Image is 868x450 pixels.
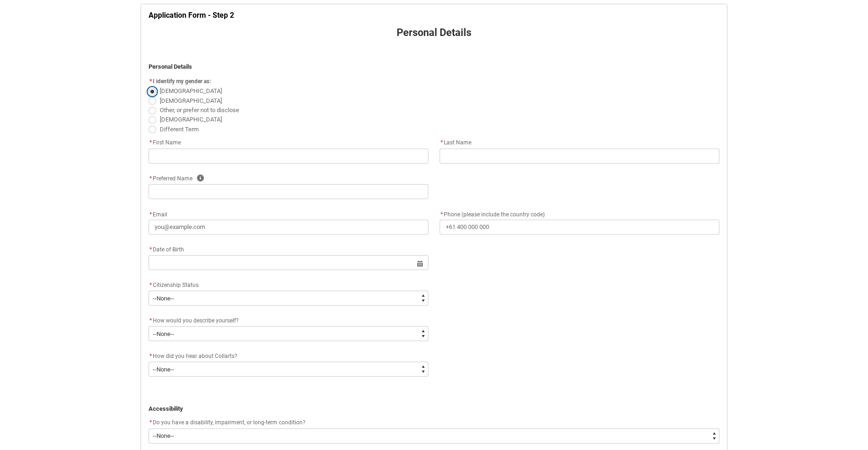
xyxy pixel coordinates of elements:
[149,211,152,218] abbr: required
[149,175,192,182] span: Preferred Name
[160,97,222,104] span: [DEMOGRAPHIC_DATA]
[153,317,239,324] span: How would you describe yourself?
[149,246,184,253] span: Date of Birth
[441,139,443,146] abbr: required
[149,220,428,235] input: you@example.com
[149,175,152,182] abbr: required
[149,419,152,426] abbr: required
[397,27,471,38] strong: Personal Details
[149,78,152,85] abbr: required
[440,208,548,219] label: Phone (please include the country code)
[149,282,152,288] abbr: required
[149,63,192,70] strong: Personal Details
[160,126,199,133] span: Different Term
[149,139,152,146] abbr: required
[149,353,152,359] abbr: required
[149,246,152,253] abbr: required
[440,139,471,146] span: Last Name
[149,11,234,20] strong: Application Form - Step 2
[441,211,443,218] abbr: required
[440,220,719,235] input: +61 400 000 000
[160,87,222,94] span: [DEMOGRAPHIC_DATA]
[153,353,237,359] span: How did you hear about Collarts?
[149,139,181,146] span: First Name
[153,78,211,85] span: I identify my gender as:
[153,282,199,288] span: Citizenship Status
[149,405,183,412] strong: Accessibility
[160,107,239,114] span: Other, or prefer not to disclose
[149,317,152,324] abbr: required
[153,419,306,426] span: Do you have a disability, impairment, or long-term condition?
[149,208,171,219] label: Email
[160,116,222,123] span: [DEMOGRAPHIC_DATA]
